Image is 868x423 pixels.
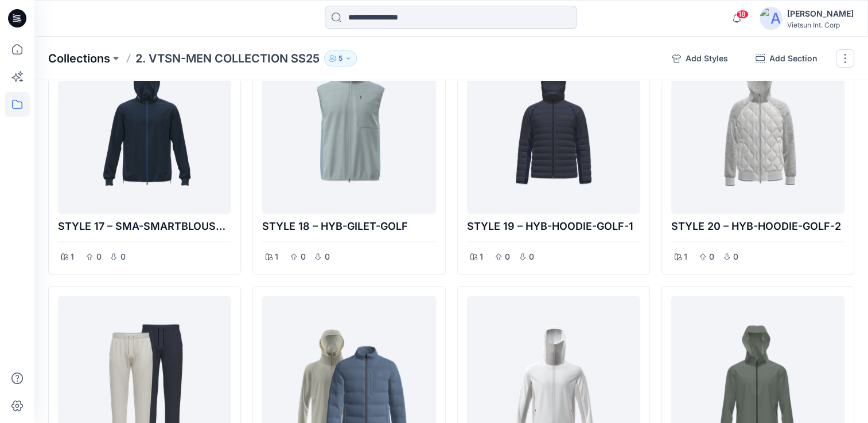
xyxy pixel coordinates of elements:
p: 1 [71,250,74,264]
p: STYLE 19 – HYB-HOODIE-GOLF-1 [467,218,640,234]
p: 0 [95,250,102,264]
span: 18 [736,10,749,19]
div: STYLE 19 – HYB-HOODIE-GOLF-1100 [457,25,650,275]
p: 0 [119,250,126,264]
p: 1 [275,250,278,264]
p: 0 [299,250,306,264]
p: 0 [733,250,739,264]
button: Add Section [746,49,827,68]
img: avatar [760,7,783,30]
p: 1 [480,250,483,264]
div: Vietsun Int. Corp [787,21,854,29]
p: STYLE 18 – HYB-GILET-GOLF [262,218,435,234]
p: 0 [504,250,511,264]
div: STYLE 17 – SMA-SMARTBLOUSON100 [48,25,241,275]
div: [PERSON_NAME] [787,7,854,21]
a: Collections [48,50,110,66]
p: 0 [528,250,535,264]
div: STYLE 20 – HYB-HOODIE-GOLF-2100 [661,25,854,275]
p: STYLE 17 – SMA-SMARTBLOUSON [58,218,231,234]
p: 2. VTSN-MEN COLLECTION SS25 [135,50,320,66]
p: 0 [709,250,715,264]
button: 5 [324,50,357,66]
p: 0 [324,250,330,264]
button: Add Styles [663,49,737,68]
p: 1 [684,250,687,264]
div: STYLE 18 – HYB-GILET-GOLF100 [252,25,445,275]
p: 5 [338,52,342,65]
p: STYLE 20 – HYB-HOODIE-GOLF-2 [671,218,844,234]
